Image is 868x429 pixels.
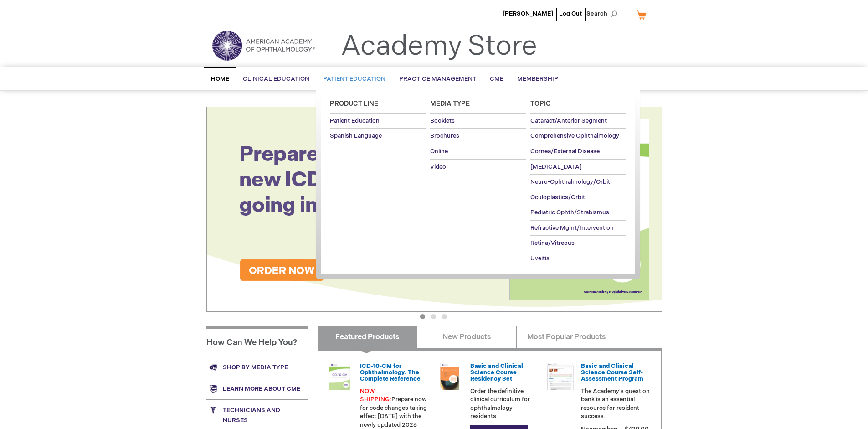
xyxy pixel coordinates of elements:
span: Membership [517,75,558,83]
span: Brochures [430,132,459,140]
span: Video [430,163,446,171]
a: Basic and Clinical Science Course Residency Set [470,362,523,383]
span: Uveitis [530,255,550,262]
a: Most Popular Products [516,326,616,348]
span: Practice Management [399,75,476,83]
p: The Academy's question bank is an essential resource for resident success. [581,387,650,421]
a: [PERSON_NAME] [503,10,553,17]
a: New Products [417,326,517,348]
span: Oculoplastics/Orbit [530,194,585,201]
span: [MEDICAL_DATA] [530,163,582,171]
span: Spanish Language [330,132,382,140]
a: Featured Products [318,326,417,348]
img: 0120008u_42.png [326,363,353,390]
h1: How Can We Help You? [206,326,308,357]
span: Patient Education [330,117,380,124]
a: Basic and Clinical Science Course Self-Assessment Program [581,362,643,383]
a: Academy Store [341,30,537,63]
span: Product Line [330,100,378,108]
a: ICD-10-CM for Ophthalmology: The Complete Reference [360,362,421,383]
p: Order the definitive clinical curriculum for ophthalmology residents. [470,387,539,421]
span: Retina/Vitreous [530,239,575,247]
span: Media Type [430,100,470,108]
a: Log Out [559,10,582,17]
span: Topic [530,100,551,108]
span: Booklets [430,117,455,124]
a: Learn more about CME [206,378,308,399]
span: Refractive Mgmt/Intervention [530,224,614,232]
button: 3 of 3 [442,314,447,319]
span: Clinical Education [243,75,309,83]
span: Comprehensive Ophthalmology [530,132,619,140]
button: 2 of 3 [431,314,436,319]
span: Cornea/External Disease [530,148,600,155]
span: Neuro-Ophthalmology/Orbit [530,178,610,186]
span: CME [490,75,503,83]
span: Cataract/Anterior Segment [530,117,607,124]
span: Search [586,5,621,23]
span: Online [430,148,448,155]
img: 02850963u_47.png [436,363,463,390]
span: Pediatric Ophth/Strabismus [530,209,609,216]
button: 1 of 3 [420,314,425,319]
span: Home [211,75,229,83]
font: NOW SHIPPING: [360,388,391,403]
a: Shop by media type [206,357,308,378]
span: Patient Education [323,75,385,83]
img: bcscself_20.jpg [547,363,574,390]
